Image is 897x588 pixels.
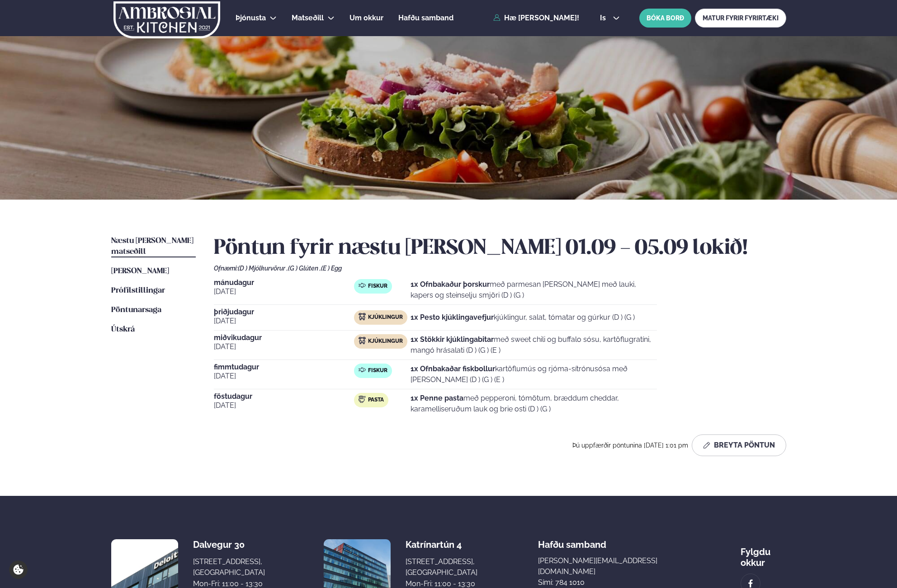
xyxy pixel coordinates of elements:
[236,13,266,23] a: Þjónusta
[411,364,657,385] p: kartöflumús og rjóma-sítrónusósa með [PERSON_NAME] (D ) (G ) (E )
[411,280,490,289] strong: 1x Ofnbakaður þorskur
[193,539,265,550] div: Dalvegur 30
[111,267,169,275] span: [PERSON_NAME]
[538,555,680,577] a: [PERSON_NAME][EMAIL_ADDRESS][DOMAIN_NAME]
[113,1,221,38] img: logo
[111,287,165,294] span: Prófílstillingar
[214,308,354,316] span: þriðjudagur
[214,371,354,382] span: [DATE]
[236,14,266,22] span: Þjónusta
[368,283,387,290] span: Fiskur
[368,338,403,345] span: Kjúklingur
[411,312,635,323] p: kjúklingur, salat, tómatar og gúrkur (D ) (G )
[321,265,342,272] span: (E ) Egg
[359,366,366,373] img: fish.svg
[214,265,786,272] div: Ofnæmi:
[359,337,366,344] img: chicken.svg
[214,236,786,261] h2: Pöntun fyrir næstu [PERSON_NAME] 01.09 - 05.09 lokið!
[695,9,786,28] a: MATUR FYRIR FYRIRTÆKI
[349,14,383,22] span: Um okkur
[111,305,161,316] a: Pöntunarsaga
[111,306,161,314] span: Pöntunarsaga
[214,286,354,297] span: [DATE]
[292,14,324,22] span: Matseðill
[214,279,354,286] span: mánudagur
[406,539,477,550] div: Katrínartún 4
[411,334,657,356] p: með sweet chili og buffalo sósu, kartöflugratíni, mangó hrásalati (D ) (G ) (E )
[359,313,366,320] img: chicken.svg
[692,434,786,456] button: Breyta Pöntun
[411,279,657,301] p: með parmesan [PERSON_NAME] með lauki, kapers og steinselju smjöri (D ) (G )
[411,335,494,344] strong: 1x Stökkir kjúklingabitar
[238,265,288,272] span: (D ) Mjólkurvörur ,
[593,14,627,22] button: is
[411,364,495,373] strong: 1x Ofnbakaðar fiskbollur
[214,341,354,352] span: [DATE]
[639,9,691,28] button: BÓKA BORÐ
[111,285,165,296] a: Prófílstillingar
[411,394,463,402] strong: 1x Penne pasta
[111,237,194,256] span: Næstu [PERSON_NAME] matseðill
[368,367,387,374] span: Fiskur
[411,393,657,415] p: með pepperoni, tómötum, bræddum cheddar, karamelliseruðum lauk og brie osti (D ) (G )
[292,13,324,23] a: Matseðill
[538,532,606,550] span: Hafðu samband
[111,326,135,333] span: Útskrá
[493,14,579,22] a: Hæ [PERSON_NAME]!
[572,442,688,449] span: Þú uppfærðir pöntunina [DATE] 1:01 pm
[359,282,366,289] img: fish.svg
[288,265,321,272] span: (G ) Glúten ,
[538,577,680,588] p: Sími: 784 1010
[214,400,354,411] span: [DATE]
[111,236,196,257] a: Næstu [PERSON_NAME] matseðill
[214,393,354,400] span: föstudagur
[398,14,453,22] span: Hafðu samband
[111,324,135,335] a: Útskrá
[368,314,403,321] span: Kjúklingur
[600,14,609,22] span: is
[111,266,169,277] a: [PERSON_NAME]
[741,539,786,568] div: Fylgdu okkur
[214,334,354,341] span: miðvikudagur
[406,556,477,578] div: [STREET_ADDRESS], [GEOGRAPHIC_DATA]
[193,556,265,578] div: [STREET_ADDRESS], [GEOGRAPHIC_DATA]
[368,397,384,404] span: Pasta
[214,316,354,327] span: [DATE]
[411,313,494,322] strong: 1x Pesto kjúklingavefjur
[214,364,354,371] span: fimmtudagur
[359,396,366,403] img: pasta.svg
[349,13,383,23] a: Um okkur
[9,560,28,579] a: Cookie settings
[398,13,453,23] a: Hafðu samband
